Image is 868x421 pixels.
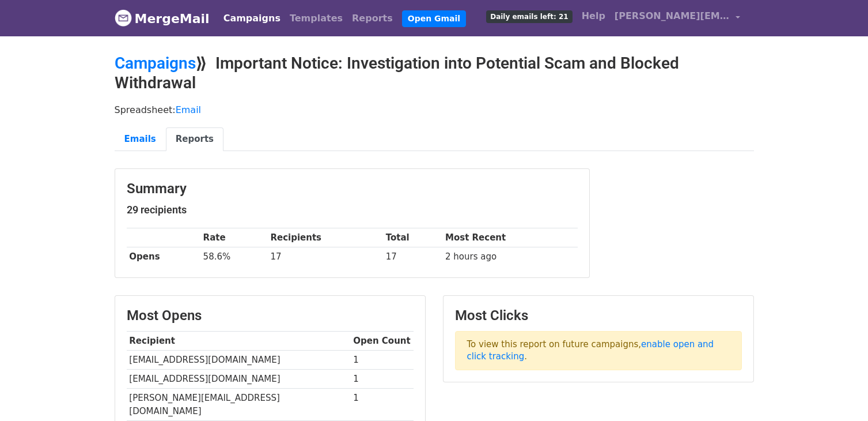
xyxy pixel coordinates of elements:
td: [PERSON_NAME][EMAIL_ADDRESS][DOMAIN_NAME] [127,389,351,421]
a: [PERSON_NAME][EMAIL_ADDRESS][PERSON_NAME][DOMAIN_NAME] [610,5,745,32]
p: To view this report on future campaigns, . [455,331,742,370]
a: Help [577,5,610,28]
a: Campaigns [219,7,285,30]
td: [EMAIL_ADDRESS][DOMAIN_NAME] [127,351,351,370]
th: Recipients [268,228,383,247]
h3: Most Opens [127,307,414,324]
td: [EMAIL_ADDRESS][DOMAIN_NAME] [127,370,351,389]
img: MergeMail logo [115,9,132,27]
td: 1 [351,370,414,389]
th: Open Count [351,332,414,351]
td: 58.6% [200,247,268,266]
a: Templates [285,7,347,30]
th: Most Recent [442,228,577,247]
a: Reports [166,127,223,151]
span: [PERSON_NAME][EMAIL_ADDRESS][PERSON_NAME][DOMAIN_NAME] [615,9,730,23]
td: 17 [383,247,442,266]
h3: Summary [127,181,578,197]
p: Spreadsheet: [115,104,754,116]
th: Rate [200,228,268,247]
iframe: Chat Widget [810,366,868,421]
th: Opens [127,247,200,266]
th: Total [383,228,442,247]
h5: 29 recipients [127,204,578,216]
a: Email [176,104,201,115]
a: Emails [115,127,166,151]
a: Campaigns [115,54,196,73]
th: Recipient [127,332,351,351]
h2: ⟫ Important Notice: Investigation into Potential Scam and Blocked Withdrawal [115,54,754,92]
h3: Most Clicks [455,307,742,324]
td: 1 [351,389,414,421]
td: 2 hours ago [442,247,577,266]
a: Daily emails left: 21 [482,5,577,28]
td: 17 [268,247,383,266]
td: 1 [351,351,414,370]
a: Open Gmail [402,10,466,27]
a: Reports [347,7,397,30]
span: Daily emails left: 21 [486,10,572,23]
a: MergeMail [115,6,210,31]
